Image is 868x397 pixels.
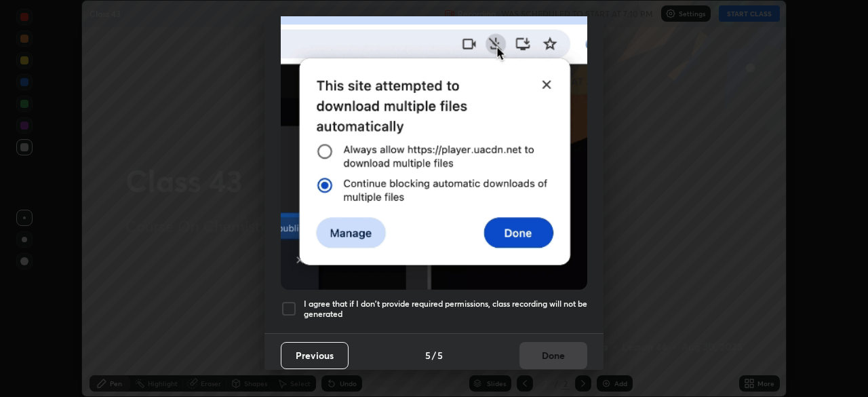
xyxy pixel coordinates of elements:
[437,348,443,362] h4: 5
[432,348,436,362] h4: /
[304,299,587,320] h5: I agree that if I don't provide required permissions, class recording will not be generated
[281,342,349,369] button: Previous
[425,348,431,362] h4: 5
